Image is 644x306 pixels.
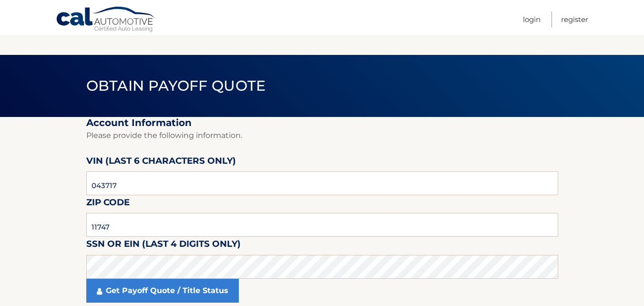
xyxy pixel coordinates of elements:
label: Zip Code [86,195,130,213]
a: Get Payoff Quote / Title Status [86,279,239,303]
p: Please provide the following information. [86,129,558,142]
a: Register [561,11,588,27]
label: SSN or EIN (last 4 digits only) [86,237,241,254]
a: Cal Automotive [56,6,156,34]
h2: Account Information [86,117,558,129]
span: Obtain Payoff Quote [86,77,266,95]
label: VIN (last 6 characters only) [86,154,236,171]
a: Login [523,11,541,27]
